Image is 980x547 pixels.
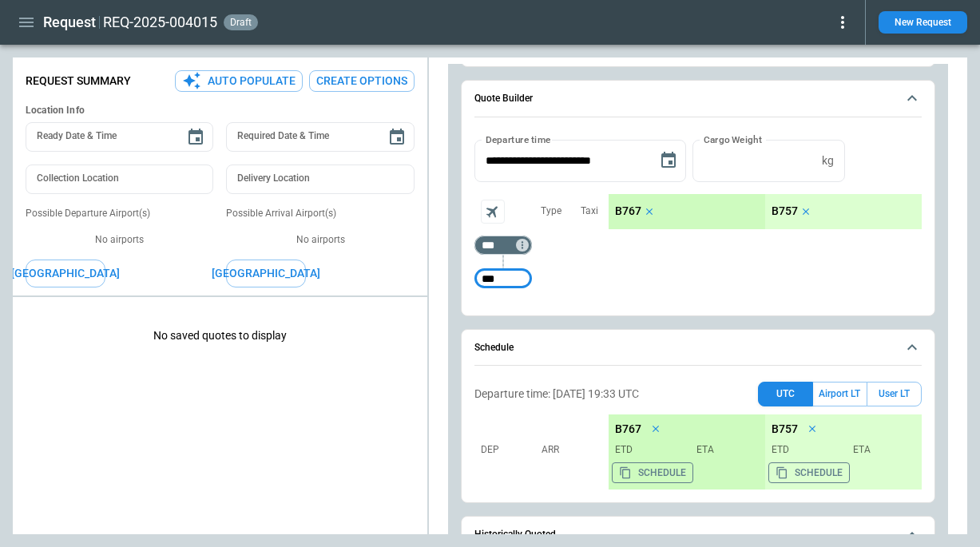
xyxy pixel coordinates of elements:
[615,443,684,457] p: ETD
[612,462,693,483] button: Copy the aircraft schedule to your clipboard
[474,140,922,296] div: Quote Builder
[227,17,255,28] span: draft
[481,200,505,224] span: Aircraft selection
[541,204,561,218] p: Type
[309,70,415,92] button: Create Options
[474,343,514,353] h6: Schedule
[474,81,922,117] button: Quote Builder
[758,382,813,406] button: UTC
[772,422,798,436] p: B757
[772,204,798,218] p: B757
[226,233,414,247] p: No airports
[474,269,532,288] div: Too short
[772,443,840,457] p: ETD
[867,382,922,406] button: User LT
[226,260,306,287] button: [GEOGRAPHIC_DATA]
[704,133,762,146] label: Cargo Weight
[26,74,131,88] p: Request Summary
[180,121,212,153] button: Choose date
[690,443,759,457] p: ETA
[847,443,915,457] p: ETA
[26,105,415,117] h6: Location Info
[879,11,967,34] button: New Request
[486,133,551,146] label: Departure time
[474,93,533,104] h6: Quote Builder
[175,70,303,92] button: Auto Populate
[474,529,556,540] h6: Historically Quoted
[813,382,867,406] button: Airport LT
[822,154,834,168] p: kg
[474,375,922,496] div: Schedule
[481,443,537,457] p: Dep
[474,330,922,367] button: Schedule
[768,462,850,483] button: Copy the aircraft schedule to your clipboard
[653,145,684,176] button: Choose date, selected date is Oct 3, 2025
[103,13,217,32] h2: REQ-2025-004015
[226,207,414,220] p: Possible Arrival Airport(s)
[615,422,641,436] p: B767
[26,207,213,220] p: Possible Departure Airport(s)
[474,236,532,255] div: Not found
[609,414,922,490] div: scrollable content
[26,233,213,247] p: No airports
[381,121,413,153] button: Choose date
[474,387,639,401] p: Departure time: [DATE] 19:33 UTC
[542,443,597,457] p: Arr
[615,204,641,218] p: B767
[581,204,598,218] p: Taxi
[609,194,922,229] div: scrollable content
[13,303,427,368] p: No saved quotes to display
[43,13,96,32] h1: Request
[26,260,105,287] button: [GEOGRAPHIC_DATA]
